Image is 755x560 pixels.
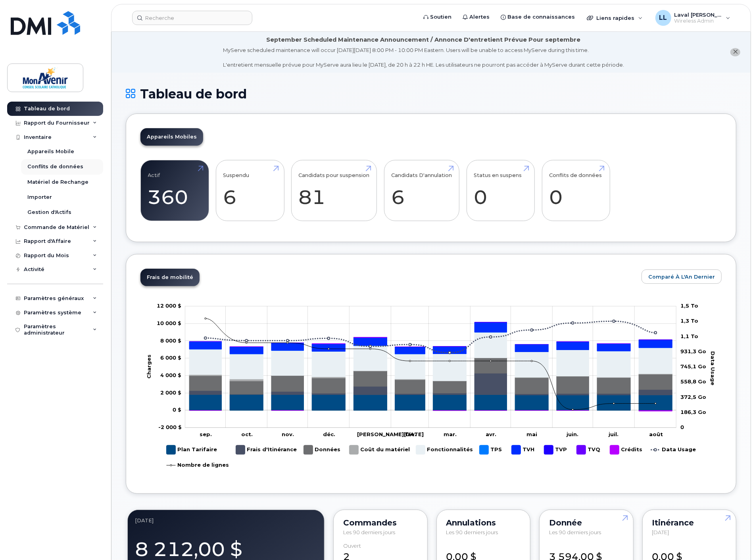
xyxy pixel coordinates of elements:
[160,355,181,361] tspan: 6 000 $
[160,337,181,344] tspan: 8 000 $
[549,520,624,526] div: Donnée
[680,363,706,369] tspan: 745,1 Go
[391,164,452,217] a: Candidats D'annulation 6
[652,529,669,535] span: [DATE]
[343,520,418,526] div: Commandes
[486,431,497,437] tspan: avr.
[651,442,696,458] g: Data Usage
[167,458,229,473] g: Nombre de lignes
[299,164,370,217] a: Candidats pour suspension 81
[566,431,578,437] tspan: juin.
[267,36,581,44] div: September Scheduled Maintenance Announcement / Annonce D'entretient Prévue Pour septembre
[680,333,698,339] tspan: 1,1 To
[544,442,569,458] g: TVP
[157,302,181,309] tspan: 12 000 $
[160,337,181,344] g: 0 $
[167,442,696,473] g: Légende
[416,442,473,458] g: Fonctionnalités
[357,431,424,437] tspan: [PERSON_NAME][DATE]
[648,273,715,281] span: Comparé à l'An Dernier
[160,355,181,361] g: 0 $
[323,431,335,437] tspan: déc.
[730,48,740,56] button: close notification
[189,373,672,395] g: Frais d'Itinérance
[446,529,498,535] span: Les 90 derniers jours
[480,442,504,458] g: TPS
[549,529,601,535] span: Les 90 derniers jours
[158,424,182,430] g: 0 $
[242,431,253,437] tspan: oct.
[189,395,672,410] g: Plan Tarifaire
[189,358,672,394] g: Données
[680,318,698,324] tspan: 1,3 To
[282,431,294,437] tspan: nov.
[148,164,202,217] a: Actif 360
[608,431,619,437] tspan: juil.
[157,302,181,309] g: 0 $
[474,164,527,217] a: Status en suspens 0
[189,332,672,381] g: Fonctionnalités
[680,379,706,385] tspan: 558,8 Go
[526,431,537,437] tspan: mai
[444,431,457,437] tspan: mar.
[167,442,217,458] g: Plan Tarifaire
[680,394,706,400] tspan: 372,5 Go
[173,407,181,413] tspan: 0 $
[200,431,212,437] tspan: sep.
[710,351,717,385] tspan: Data Usage
[304,442,342,458] g: Données
[549,164,603,217] a: Conflits de données 0
[157,320,181,326] g: 0 $
[189,337,672,411] g: Crédits
[135,517,317,523] div: août 2025
[680,348,706,354] tspan: 931,3 Go
[126,87,736,101] h1: Tableau de bord
[680,409,706,415] tspan: 186,3 Go
[350,442,410,458] g: Coût du matériel
[160,372,181,378] tspan: 4 000 $
[610,442,643,458] g: Crédits
[160,389,181,396] tspan: 2 000 $
[157,320,181,326] tspan: 10 000 $
[405,431,416,437] tspan: fév.
[577,442,602,458] g: TVQ
[223,164,277,217] a: Suspendu 6
[343,543,361,549] div: Ouvert
[343,529,395,535] span: Les 90 derniers jours
[146,354,152,379] tspan: Charges
[642,269,722,284] button: Comparé à l'An Dernier
[140,269,200,286] a: Frais de mobilité
[140,128,203,146] a: Appareils Mobiles
[512,442,536,458] g: TVH
[446,520,521,526] div: Annulations
[160,389,181,396] g: 0 $
[680,302,698,309] tspan: 1,5 To
[649,431,663,437] tspan: août
[158,424,182,430] tspan: -2 000 $
[160,372,181,378] g: 0 $
[680,424,684,430] tspan: 0
[223,46,624,69] div: MyServe scheduled maintenance will occur [DATE][DATE] 8:00 PM - 10:00 PM Eastern. Users will be u...
[236,442,297,458] g: Frais d'Itinérance
[652,520,727,526] div: Itinérance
